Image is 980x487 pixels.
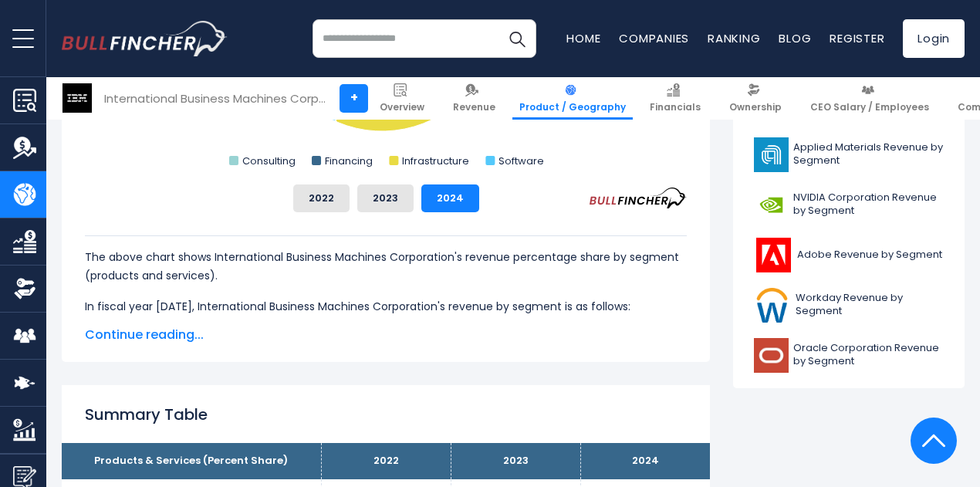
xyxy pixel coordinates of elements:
span: NVIDIA Corporation Revenue by Segment [793,191,944,218]
p: In fiscal year [DATE], International Business Machines Corporation's revenue by segment is as fol... [85,297,687,316]
img: AMAT logo [754,137,789,172]
a: NVIDIA Corporation Revenue by Segment [745,184,953,226]
a: Go to homepage [62,21,228,56]
h2: Summary Table [85,403,687,426]
a: Blog [779,30,811,46]
a: Overview [373,77,431,120]
th: 2024 [580,443,710,479]
a: Applied Materials Revenue by Segment [745,134,953,176]
span: Workday Revenue by Segment [796,292,944,318]
th: 2022 [321,443,451,479]
th: 2023 [451,443,580,479]
a: Ranking [708,30,760,46]
span: Ownership [729,101,782,113]
a: Oracle Corporation Revenue by Segment [745,334,953,377]
a: Product / Geography [512,77,633,120]
text: Financing [325,154,373,168]
img: ADBE logo [754,238,792,272]
div: International Business Machines Corporation [104,90,328,107]
span: Overview [380,101,424,113]
a: Revenue [446,77,502,120]
text: Consulting [242,154,296,168]
th: Products & Services (Percent Share) [62,443,321,479]
img: NVDA logo [754,188,789,222]
span: Product / Geography [519,101,626,113]
img: WDAY logo [754,288,791,323]
img: Ownership [13,277,36,300]
button: 2022 [293,184,350,212]
span: Oracle Corporation Revenue by Segment [793,342,944,368]
a: Workday Revenue by Segment [745,284,953,326]
a: Ownership [722,77,789,120]
a: Home [566,30,600,46]
span: Continue reading... [85,326,687,344]
a: + [340,84,368,113]
a: Login [903,19,965,58]
span: Adobe Revenue by Segment [797,249,942,262]
p: The above chart shows International Business Machines Corporation's revenue percentage share by s... [85,248,687,285]
img: IBM logo [63,83,92,113]
span: Applied Materials Revenue by Segment [793,141,944,167]
text: Software [498,154,544,168]
img: ORCL logo [754,338,789,373]
a: Companies [619,30,689,46]
span: Revenue [453,101,495,113]
span: CEO Salary / Employees [810,101,929,113]
button: 2024 [421,184,479,212]
button: Search [498,19,536,58]
a: CEO Salary / Employees [803,77,936,120]
img: bullfincher logo [62,21,228,56]
button: 2023 [357,184,414,212]
span: Financials [650,101,701,113]
text: Infrastructure [402,154,469,168]
a: Register [830,30,884,46]
a: Financials [643,77,708,120]
a: Adobe Revenue by Segment [745,234,953,276]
